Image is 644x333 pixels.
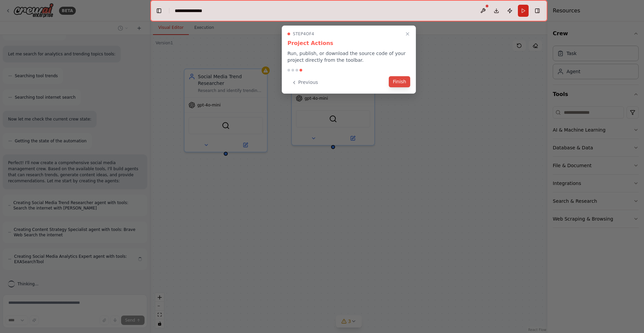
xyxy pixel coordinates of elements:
[404,30,412,38] button: Close walkthrough
[287,77,322,88] button: Previous
[287,39,410,47] h3: Project Actions
[293,31,314,37] span: Step 4 of 4
[154,6,164,15] button: Hide left sidebar
[389,76,410,87] button: Finish
[287,50,410,63] p: Run, publish, or download the source code of your project directly from the toolbar.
